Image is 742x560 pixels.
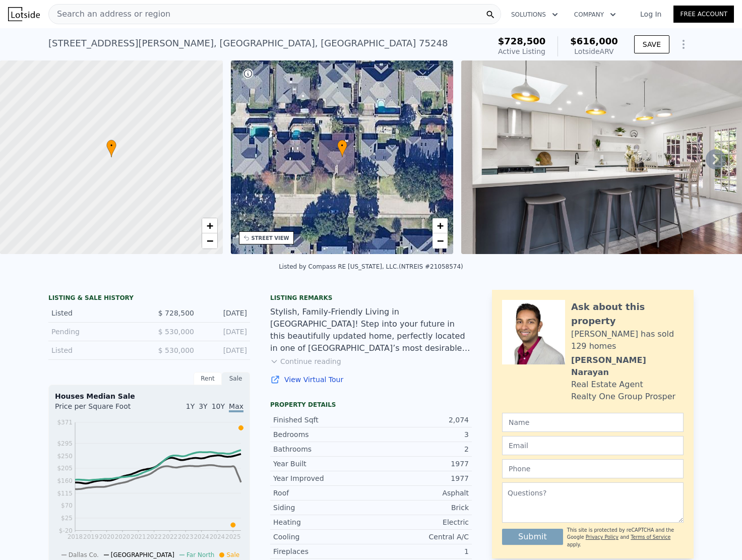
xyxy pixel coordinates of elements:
span: $616,000 [570,36,618,46]
tspan: 2023 [178,533,194,540]
a: Zoom out [202,233,217,248]
div: [DATE] [202,308,247,318]
span: $ 728,500 [158,309,194,317]
tspan: $115 [57,490,73,497]
span: + [206,219,213,232]
a: Privacy Policy [586,534,619,540]
div: • [337,140,347,157]
div: [PERSON_NAME] has sold 129 homes [571,328,684,352]
a: Zoom in [202,218,217,233]
div: Houses Median Sale [55,391,243,401]
tspan: 2020 [115,533,131,540]
span: Search an address or region [49,8,170,20]
span: $728,500 [498,36,546,46]
span: 1Y [186,402,195,410]
div: 1977 [371,473,469,483]
a: Zoom in [432,218,448,233]
button: Submit [502,529,563,545]
div: LISTING & SALE HISTORY [48,294,250,304]
span: − [437,234,444,247]
div: Heating [273,517,371,527]
tspan: 2022 [162,533,178,540]
div: • [106,140,116,157]
div: This site is protected by reCAPTCHA and the Google and apply. [567,527,684,548]
span: $ 530,000 [158,346,194,354]
div: 1977 [371,459,469,469]
button: Continue reading [270,356,341,366]
div: Property details [270,401,472,409]
div: Bathrooms [273,444,371,454]
a: Free Account [673,6,734,23]
tspan: 2025 [225,533,241,540]
button: Company [566,6,624,24]
span: $ 530,000 [158,328,194,336]
div: Year Improved [273,473,371,483]
span: Sale [226,551,239,558]
a: Log In [628,9,673,19]
span: Far North [187,551,214,558]
input: Name [502,413,684,432]
input: Email [502,436,684,455]
div: Year Built [273,459,371,469]
div: Listed [51,345,141,355]
div: Fireplaces [273,546,371,556]
div: 2 [371,444,469,454]
tspan: $25 [61,515,73,522]
tspan: $371 [57,419,73,426]
span: [GEOGRAPHIC_DATA] [111,551,174,558]
tspan: 2022 [146,533,162,540]
button: Solutions [503,6,566,24]
tspan: 2021 [131,533,146,540]
div: Real Estate Agent [571,379,643,391]
div: Rent [194,372,222,385]
div: 2,074 [371,415,469,425]
tspan: $250 [57,453,73,460]
a: Zoom out [432,233,448,248]
span: 10Y [212,402,225,410]
div: Listed by Compass RE [US_STATE], LLC. (NTREIS #21058574) [279,263,463,270]
div: Price per Square Foot [55,401,149,417]
tspan: 2020 [99,533,114,540]
span: − [206,234,213,247]
a: View Virtual Tour [270,375,472,385]
span: • [337,141,347,150]
span: • [106,141,116,150]
div: Sale [222,372,250,385]
div: Finished Sqft [273,415,371,425]
tspan: $160 [57,477,73,484]
div: Roof [273,488,371,498]
div: Bedrooms [273,429,371,440]
tspan: 2024 [210,533,225,540]
div: 1 [371,546,469,556]
div: 3 [371,429,469,440]
div: STREET VIEW [252,234,289,242]
div: Listed [51,308,141,318]
div: [STREET_ADDRESS][PERSON_NAME] , [GEOGRAPHIC_DATA] , [GEOGRAPHIC_DATA] 75248 [48,36,448,50]
div: [DATE] [202,345,247,355]
div: Electric [371,517,469,527]
tspan: 2018 [68,533,83,540]
div: [PERSON_NAME] Narayan [571,354,684,379]
span: + [437,219,444,232]
span: Dallas Co. [69,551,99,558]
div: Central A/C [371,532,469,542]
button: Show Options [673,34,694,54]
button: SAVE [634,35,669,53]
input: Phone [502,459,684,478]
tspan: 2019 [83,533,99,540]
div: Lotside ARV [570,46,618,56]
div: Siding [273,503,371,513]
a: Terms of Service [631,534,670,540]
tspan: $70 [61,502,73,509]
div: Asphalt [371,488,469,498]
tspan: 2024 [194,533,209,540]
tspan: $-20 [59,527,73,534]
span: Max [229,402,243,412]
div: Realty One Group Prosper [571,391,675,403]
div: Listing remarks [270,294,472,302]
tspan: $295 [57,440,73,447]
div: Pending [51,327,141,337]
div: Brick [371,503,469,513]
div: Cooling [273,532,371,542]
div: Stylish, Family-Friendly Living in [GEOGRAPHIC_DATA]! Step into your future in this beautifully u... [270,306,472,354]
